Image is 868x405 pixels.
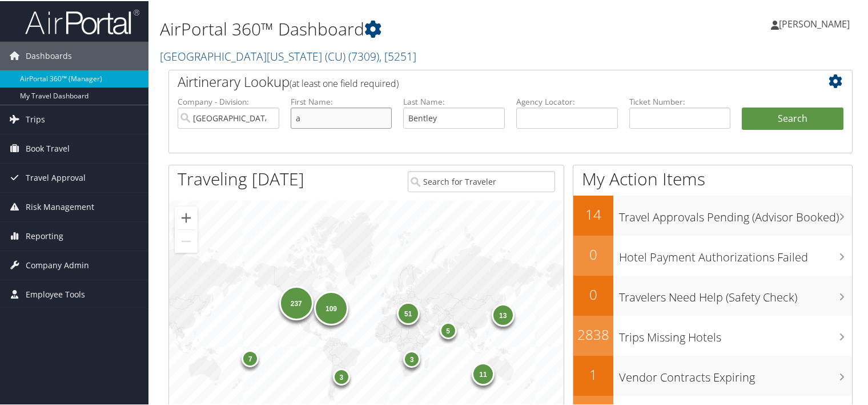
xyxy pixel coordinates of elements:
[314,290,348,324] div: 109
[333,367,350,384] div: 3
[291,95,392,106] label: First Name:
[573,364,613,383] h2: 1
[573,194,852,235] a: 14Travel Approvals Pending (Advisor Booked)
[26,192,94,220] span: Risk Management
[26,104,45,133] span: Trips
[379,47,416,63] span: , [ 5251 ]
[397,300,420,323] div: 51
[26,279,85,308] span: Employee Tools
[573,244,613,263] h2: 0
[619,283,852,304] h3: Travelers Need Help (Safety Check)
[573,275,852,315] a: 0Travelers Need Help (Safety Check)
[771,6,861,40] a: [PERSON_NAME]
[26,221,63,249] span: Reporting
[440,321,457,338] div: 5
[26,162,86,191] span: Travel Approval
[573,284,613,303] h2: 0
[629,95,731,106] label: Ticket Number:
[404,350,421,367] div: 3
[573,315,852,355] a: 2838Trips Missing Hotels
[472,362,495,384] div: 11
[242,348,259,366] div: 7
[25,7,139,34] img: airportal-logo.png
[403,95,505,106] label: Last Name:
[573,235,852,275] a: 0Hotel Payment Authorizations Failed
[175,229,198,252] button: Zoom out
[619,363,852,384] h3: Vendor Contracts Expiring
[175,205,198,228] button: Zoom in
[160,16,628,40] h1: AirPortal 360™ Dashboard
[408,170,555,191] input: Search for Traveler
[492,303,515,325] div: 13
[178,71,786,90] h2: Airtinerary Lookup
[348,47,379,63] span: ( 7309 )
[573,324,613,343] h2: 2838
[516,95,618,106] label: Agency Locator:
[619,202,852,224] h3: Travel Approvals Pending (Advisor Booked)
[573,204,613,223] h2: 14
[26,133,70,162] span: Book Travel
[26,41,72,69] span: Dashboards
[178,166,304,190] h1: Traveling [DATE]
[573,166,852,190] h1: My Action Items
[779,17,850,29] span: [PERSON_NAME]
[279,285,314,319] div: 237
[619,243,852,264] h3: Hotel Payment Authorizations Failed
[742,106,843,129] button: Search
[619,323,852,344] h3: Trips Missing Hotels
[573,355,852,395] a: 1Vendor Contracts Expiring
[290,76,399,89] span: (at least one field required)
[26,250,89,279] span: Company Admin
[160,47,416,63] a: [GEOGRAPHIC_DATA][US_STATE] (CU)
[178,95,279,106] label: Company - Division:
